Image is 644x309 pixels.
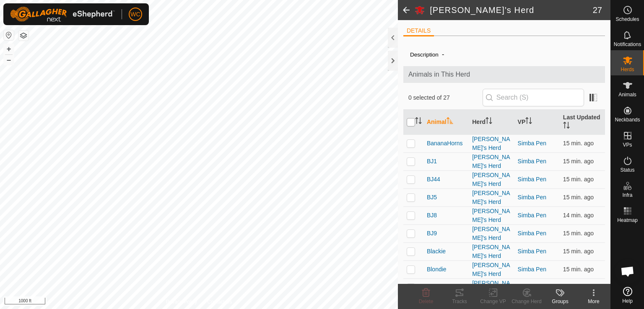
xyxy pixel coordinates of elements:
span: Herds [621,67,634,72]
button: Reset Map [4,30,14,40]
p-sorticon: Activate to sort [447,118,453,125]
li: DETAILS [403,26,434,36]
span: Sep 6, 2025, 9:30 PM [563,158,594,165]
span: Sep 6, 2025, 9:30 PM [563,194,594,201]
div: Change Herd [510,298,543,305]
span: Brownie [427,283,448,292]
div: More [577,298,610,305]
a: Contact Us [207,298,232,306]
span: Notifications [614,42,641,47]
span: Infra [622,193,632,198]
div: Open chat [615,259,640,284]
div: [PERSON_NAME]'s Herd [472,279,511,296]
span: Sep 6, 2025, 9:30 PM [563,266,594,273]
button: + [4,44,14,54]
span: BJ44 [427,175,440,184]
a: Simba Pen [518,176,546,183]
span: Help [622,299,633,304]
p-sorticon: Activate to sort [563,123,570,130]
span: Sep 6, 2025, 9:30 PM [563,230,594,237]
span: Blondie [427,265,447,274]
span: 27 [593,4,602,16]
p-sorticon: Activate to sort [415,118,422,125]
span: Sep 6, 2025, 9:30 PM [563,248,594,255]
div: [PERSON_NAME]'s Herd [472,171,511,188]
span: Sep 6, 2025, 9:31 PM [563,212,594,219]
span: Schedules [615,17,639,22]
span: Status [620,167,634,173]
a: Simba Pen [518,212,546,219]
span: Sep 6, 2025, 9:30 PM [563,140,594,147]
div: [PERSON_NAME]'s Herd [472,207,511,224]
span: Blackie [427,247,446,256]
div: [PERSON_NAME]'s Herd [472,135,511,152]
span: Delete [419,299,434,304]
img: Gallagher Logo [10,7,115,22]
span: WC [130,10,140,19]
div: [PERSON_NAME]'s Herd [472,189,511,206]
div: [PERSON_NAME]'s Herd [472,225,511,242]
input: Search (S) [483,89,584,106]
span: Neckbands [615,117,640,122]
th: VP [514,110,560,135]
span: BJ9 [427,229,437,238]
a: Simba Pen [518,230,546,237]
a: Simba Pen [518,248,546,255]
a: Simba Pen [518,140,546,147]
th: Herd [469,110,514,135]
span: Animals in This Herd [408,70,600,80]
span: BJ8 [427,211,437,220]
span: Animals [618,92,636,97]
span: Heatmap [617,218,638,223]
span: VPs [623,142,632,147]
label: Description [410,51,439,58]
span: 0 selected of 27 [408,93,483,102]
span: Sep 6, 2025, 9:30 PM [563,176,594,183]
div: [PERSON_NAME]'s Herd [472,153,511,170]
a: Simba Pen [518,266,546,273]
div: [PERSON_NAME]'s Herd [472,261,511,278]
p-sorticon: Activate to sort [486,118,492,125]
div: Tracks [443,298,476,305]
a: Help [611,283,644,307]
span: BJ1 [427,157,437,166]
span: - [439,47,447,61]
a: Simba Pen [518,194,546,201]
button: – [4,55,14,65]
span: BJ5 [427,193,437,202]
a: Simba Pen [518,158,546,165]
button: Map Layers [18,31,29,41]
div: Groups [543,298,577,305]
a: Privacy Policy [166,298,197,306]
th: Last Updated [560,110,605,135]
div: Change VP [476,298,510,305]
span: BananaHorns [427,139,463,148]
th: Animal [423,110,469,135]
div: [PERSON_NAME]'s Herd [472,243,511,260]
p-sorticon: Activate to sort [525,118,532,125]
h2: [PERSON_NAME]'s Herd [430,5,593,15]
